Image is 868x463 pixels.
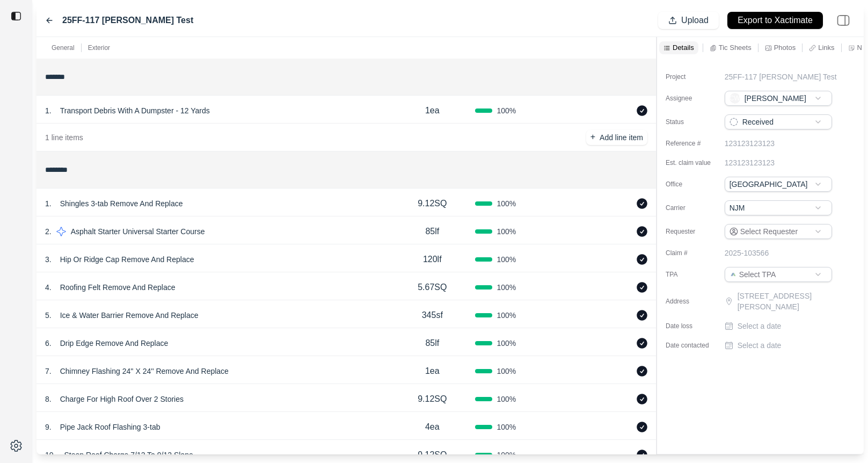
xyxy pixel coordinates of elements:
p: Chimney Flashing 24'' X 24'' Remove And Replace [56,364,233,379]
p: Photos [774,43,796,52]
p: 10 . [45,450,55,460]
span: 100 % [497,422,516,432]
span: 100 % [497,226,516,237]
p: 120lf [423,253,442,266]
span: 100 % [497,105,516,116]
span: 100 % [497,198,516,209]
p: Transport Debris With A Dumpster - 12 Yards [56,103,214,118]
p: Select a date [738,321,782,331]
p: 6 . [45,338,52,349]
p: 9.12SQ [418,197,447,210]
label: Claim # [666,249,719,257]
p: Drip Edge Remove And Replace [56,336,173,351]
p: Details [673,43,694,52]
p: 4 . [45,282,52,293]
p: 1ea [425,365,440,378]
label: Est. claim value [666,158,719,167]
p: 8 . [45,394,52,404]
p: 1 line items [45,132,83,143]
button: +Add line item [586,130,647,145]
p: 123123123123 [725,138,775,149]
span: 100 % [497,338,516,349]
p: Links [818,43,834,52]
p: 1 . [45,198,52,209]
p: 85lf [425,337,439,350]
p: Pipe Jack Roof Flashing 3-tab [56,419,165,435]
p: Steep Roof Charge 7/12 To 9/12 Slope [60,447,197,462]
span: 100 % [497,366,516,377]
p: Exterior [88,44,110,52]
p: Export to Xactimate [738,15,813,27]
span: 100 % [497,282,516,293]
span: 100 % [497,450,516,460]
label: Reference # [666,139,719,148]
p: 2025-103566 [725,248,769,258]
label: 25FF-117 [PERSON_NAME] Test [62,14,193,27]
p: Roofing Felt Remove And Replace [56,280,180,295]
p: 3 . [45,254,52,265]
label: Address [666,297,719,306]
img: right-panel.svg [831,9,855,32]
p: Ice & Water Barrier Remove And Replace [56,308,203,323]
p: Select a date [738,340,782,351]
p: Upload [681,15,709,27]
p: General [52,44,75,52]
p: Hip Or Ridge Cap Remove And Replace [56,252,199,267]
label: TPA [666,270,719,279]
span: 100 % [497,254,516,265]
p: 123123123123 [725,157,775,168]
p: 5.67SQ [418,281,447,294]
p: 4ea [425,421,440,433]
label: Assignee [666,94,719,103]
p: 7 . [45,366,52,377]
p: 2 . [45,226,52,237]
p: 9.12SQ [418,393,447,406]
p: Asphalt Starter Universal Starter Course [67,224,209,239]
p: Shingles 3-tab Remove And Replace [56,196,187,211]
button: Upload [658,12,719,29]
p: 25FF-117 [PERSON_NAME] Test [725,71,837,82]
label: Date loss [666,322,719,330]
p: [STREET_ADDRESS][PERSON_NAME] [738,291,842,312]
label: Status [666,118,719,126]
span: 100 % [497,394,516,404]
button: Export to Xactimate [727,12,823,29]
label: Office [666,180,719,189]
p: 1ea [425,104,440,117]
label: Date contacted [666,341,719,350]
p: Tic Sheets [719,43,752,52]
p: 9 . [45,422,52,432]
p: Charge For High Roof Over 2 Stories [56,392,188,407]
label: Project [666,73,719,81]
p: 345sf [422,309,443,322]
p: + [590,131,595,143]
span: 100 % [497,310,516,321]
label: Carrier [666,204,719,212]
p: 9.12SQ [418,448,447,461]
p: 1 . [45,105,52,116]
label: Requester [666,227,719,236]
p: 85lf [425,225,439,238]
p: 5 . [45,310,52,321]
p: Add line item [600,132,643,143]
img: toggle sidebar [11,11,21,21]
